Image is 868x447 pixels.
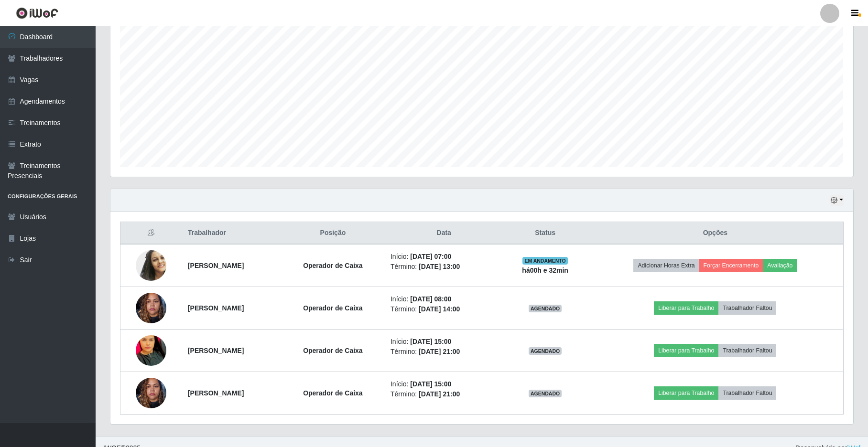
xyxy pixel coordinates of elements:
span: EM ANDAMENTO [522,257,568,265]
strong: [PERSON_NAME] [188,389,244,397]
button: Liberar para Trabalho [654,386,718,400]
strong: Operador de Caixa [303,304,363,312]
button: Trabalhador Faltou [718,344,776,357]
time: [DATE] 08:00 [410,295,451,303]
span: AGENDADO [529,305,562,312]
time: [DATE] 21:00 [419,348,460,355]
time: [DATE] 21:00 [419,390,460,398]
img: 1734465947432.jpeg [136,372,166,413]
button: Adicionar Horas Extra [633,259,699,272]
time: [DATE] 07:00 [410,253,451,260]
strong: Operador de Caixa [303,347,363,354]
li: Início: [391,379,497,389]
button: Liberar para Trabalho [654,344,718,357]
time: [DATE] 14:00 [419,305,460,313]
th: Opções [587,222,844,245]
li: Término: [391,347,497,357]
li: Início: [391,337,497,347]
button: Trabalhador Faltou [718,301,776,315]
img: 1734465947432.jpeg [136,287,166,328]
strong: há 00 h e 32 min [522,266,568,274]
strong: [PERSON_NAME] [188,304,244,312]
li: Término: [391,304,497,314]
span: AGENDADO [529,390,562,397]
button: Forçar Encerramento [699,259,763,272]
button: Trabalhador Faltou [718,386,776,400]
strong: Operador de Caixa [303,389,363,397]
strong: Operador de Caixa [303,262,363,269]
li: Término: [391,389,497,399]
img: CoreUI Logo [16,7,58,19]
img: 1619005854451.jpeg [136,246,166,285]
li: Início: [391,252,497,262]
button: Avaliação [763,259,797,272]
li: Início: [391,294,497,304]
span: AGENDADO [529,347,562,355]
img: 1751683294732.jpeg [136,318,166,384]
time: [DATE] 15:00 [410,380,451,388]
th: Status [503,222,587,245]
time: [DATE] 13:00 [419,263,460,270]
th: Posição [281,222,385,245]
strong: [PERSON_NAME] [188,347,244,354]
strong: [PERSON_NAME] [188,262,244,269]
button: Liberar para Trabalho [654,301,718,315]
th: Data [385,222,503,245]
li: Término: [391,262,497,272]
th: Trabalhador [182,222,281,245]
time: [DATE] 15:00 [410,338,451,345]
